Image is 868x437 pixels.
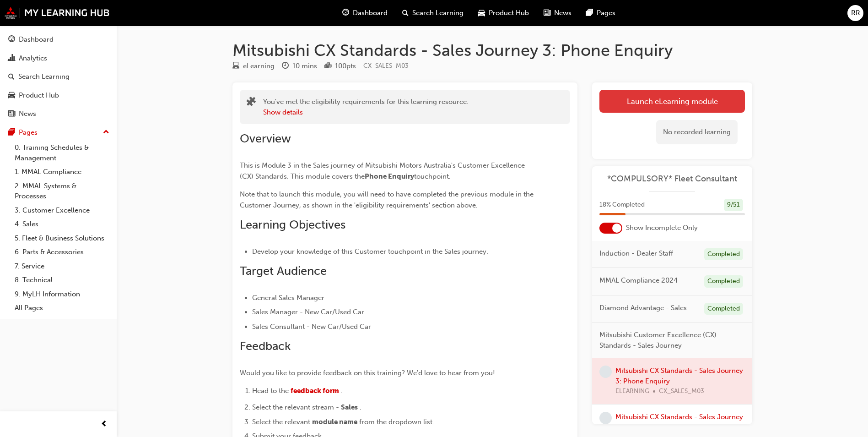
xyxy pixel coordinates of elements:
span: Mitsubishi Customer Excellence (CX) Standards - Sales Journey [599,330,738,350]
span: . [360,403,361,411]
div: No recorded learning [656,120,738,144]
span: Learning Objectives [240,218,345,232]
span: Induction - Dealer Staff [599,248,673,259]
div: Points [324,60,356,72]
span: chart-icon [8,55,15,63]
a: car-iconProduct Hub [471,4,536,22]
a: Product Hub [4,87,113,104]
span: car-icon [8,92,15,100]
button: Pages [4,124,113,141]
span: news-icon [8,110,15,118]
span: Product Hub [489,8,529,18]
span: Note that to launch this module, you will need to have completed the previous module in the Custo... [240,190,535,209]
span: Pages [597,8,615,18]
span: learningResourceType_ELEARNING-icon [232,62,239,71]
span: 18 % Completed [599,200,645,210]
div: News [19,109,36,119]
span: Learning resource code [363,62,409,70]
a: News [4,105,113,122]
button: Show details [263,107,303,118]
span: Phone Enquiry [365,172,414,180]
div: Completed [704,275,743,288]
span: . [341,387,343,395]
span: Sales Manager - New Car/Used Car [252,308,364,316]
span: guage-icon [8,36,15,44]
span: Target Audience [240,264,327,278]
div: Dashboard [19,34,54,45]
span: car-icon [478,7,485,19]
a: 7. Service [11,259,113,273]
h1: Mitsubishi CX Standards - Sales Journey 3: Phone Enquiry [232,40,752,60]
button: RR [847,5,863,21]
span: Overview [240,131,291,146]
button: DashboardAnalyticsSearch LearningProduct HubNews [4,29,113,124]
a: guage-iconDashboard [335,4,395,22]
span: Show Incomplete Only [626,223,698,233]
div: Completed [704,303,743,315]
a: Mitsubishi CX Standards - Sales Journey 4: Showroom Appearance [615,413,743,432]
span: feedback form [291,387,339,395]
span: Develop your knowledge of this Customer touchpoint in the Sales journey. [252,247,488,256]
span: Would you like to provide feedback on this training? We'd love to hear from you! [240,369,495,377]
span: from the dropdown list. [359,418,434,426]
span: Select the relevant [252,418,310,426]
a: 0. Training Schedules & Management [11,141,113,165]
a: 2. MMAL Systems & Processes [11,179,113,203]
a: 1. MMAL Compliance [11,165,113,179]
span: Sales [341,403,358,411]
a: 9. MyLH Information [11,287,113,301]
span: search-icon [402,7,409,19]
div: Duration [282,60,317,72]
a: 4. Sales [11,217,113,231]
a: 3. Customer Excellence [11,203,113,218]
a: All Pages [11,301,113,315]
a: news-iconNews [536,4,579,22]
div: Completed [704,248,743,261]
div: Analytics [19,53,47,64]
div: Product Hub [19,90,59,101]
div: Search Learning [18,71,70,82]
span: Diamond Advantage - Sales [599,303,687,313]
span: search-icon [8,73,15,81]
span: News [554,8,571,18]
div: 100 pts [335,61,356,71]
a: pages-iconPages [579,4,623,22]
span: Feedback [240,339,291,353]
span: MMAL Compliance 2024 [599,275,678,286]
span: RR [851,8,860,18]
a: Launch eLearning module [599,90,745,113]
div: 9 / 51 [724,199,743,211]
span: module name [312,418,357,426]
span: Select the relevant stream - [252,403,339,411]
span: learningRecordVerb_NONE-icon [599,412,612,424]
a: 5. Fleet & Business Solutions [11,231,113,246]
span: up-icon [103,126,109,138]
div: 10 mins [292,61,317,71]
div: Type [232,60,275,72]
a: search-iconSearch Learning [395,4,471,22]
div: Pages [19,127,38,138]
span: pages-icon [586,7,593,19]
a: 8. Technical [11,273,113,287]
span: This is Module 3 in the Sales journey of Mitsubishi Motors Australia's Customer Excellence (CX) S... [240,161,527,180]
a: 6. Parts & Accessories [11,245,113,259]
span: pages-icon [8,129,15,137]
div: eLearning [243,61,275,71]
span: guage-icon [342,7,349,19]
div: You've met the eligibility requirements for this learning resource. [263,97,469,117]
span: learningRecordVerb_NONE-icon [599,366,612,378]
img: mmal [5,7,110,19]
span: Dashboard [353,8,388,18]
span: podium-icon [324,62,331,71]
span: Sales Consultant - New Car/Used Car [252,322,371,331]
span: clock-icon [282,62,289,71]
span: puzzle-icon [247,98,256,108]
span: Head to the [252,387,289,395]
a: Analytics [4,50,113,67]
span: news-icon [544,7,550,19]
a: Dashboard [4,31,113,48]
a: *COMPULSORY* Fleet Consultant [599,174,745,184]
